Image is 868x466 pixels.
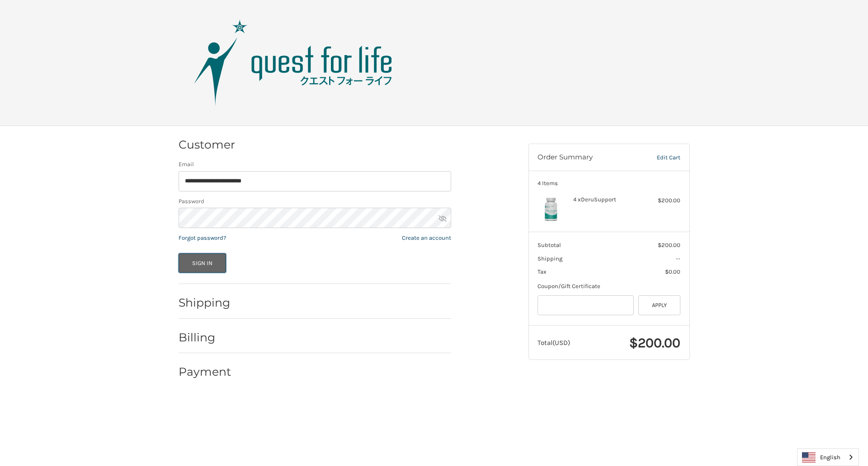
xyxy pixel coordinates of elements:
span: $200.00 [658,242,680,248]
span: -- [676,255,680,262]
button: Apply [638,295,681,316]
h3: Order Summary [538,153,638,162]
aside: Language selected: English [797,448,859,466]
h2: Billing [179,331,231,345]
div: Coupon/Gift Certificate [538,282,680,291]
a: English [797,449,859,466]
span: $0.00 [665,268,680,275]
span: $200.00 [629,335,680,351]
h3: 4 Items [538,180,680,187]
img: Quest Group [180,18,406,108]
label: Password [179,197,451,206]
span: Total (USD) [538,339,570,347]
h2: Shipping [179,296,231,310]
button: Sign In [179,253,226,273]
h2: Payment [179,365,231,379]
a: Forgot password? [179,234,226,241]
input: Gift Certificate or Coupon Code [538,295,634,316]
h4: 4 x DeruSupport [573,196,642,203]
span: Subtotal [538,242,561,248]
a: Create an account [402,234,451,241]
span: Shipping [538,255,562,262]
div: $200.00 [645,196,680,205]
span: Tax [538,268,547,275]
div: Language [797,448,859,466]
a: Edit Cart [638,153,680,162]
h2: Customer [179,138,235,152]
label: Email [179,160,451,169]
